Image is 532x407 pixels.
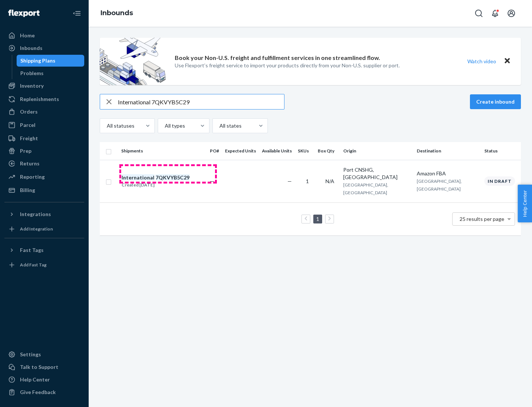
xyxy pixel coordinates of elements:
[295,142,315,160] th: SKUs
[20,186,35,194] div: Billing
[471,6,486,21] button: Open Search Box
[20,262,47,268] div: Add Fast Tag
[4,259,84,271] a: Add Fast Tag
[414,142,481,160] th: Destination
[219,122,219,129] input: All states
[100,9,133,17] a: Inbounds
[488,6,502,21] button: Open notifications
[518,185,532,222] button: Help Center
[164,122,165,129] input: All types
[4,244,84,256] button: Fast Tags
[4,145,84,157] a: Prep
[4,361,84,373] a: Talk to Support
[4,119,84,131] a: Parcel
[481,142,521,160] th: Status
[20,173,45,181] div: Reporting
[20,160,40,167] div: Returns
[259,142,295,160] th: Available Units
[20,351,41,358] div: Settings
[122,174,154,181] em: International
[4,184,84,196] a: Billing
[315,142,340,160] th: Box Qty
[20,108,38,115] div: Orders
[287,178,292,184] span: —
[315,216,321,222] a: Page 1 is your current page
[207,142,222,160] th: PO#
[470,94,521,109] button: Create inbound
[222,142,259,160] th: Expected Units
[20,32,35,39] div: Home
[4,374,84,386] a: Help Center
[118,142,207,160] th: Shipments
[17,55,85,67] a: Shipping Plans
[210,178,214,184] span: —
[95,3,139,24] ol: breadcrumbs
[20,363,58,371] div: Talk to Support
[343,166,411,181] div: Port CNSHG, [GEOGRAPHIC_DATA]
[20,147,31,155] div: Prep
[4,93,84,105] a: Replenishments
[20,376,50,383] div: Help Center
[4,223,84,235] a: Add Integration
[8,10,40,17] img: Flexport logo
[20,226,53,232] div: Add Integration
[20,388,56,396] div: Give Feedback
[4,158,84,169] a: Returns
[4,208,84,220] button: Integrations
[20,135,38,142] div: Freight
[504,6,519,21] button: Open account menu
[4,30,84,41] a: Home
[502,56,512,67] button: Close
[20,246,44,254] div: Fast Tags
[20,70,44,77] div: Problems
[417,170,478,177] div: Amazon FBA
[4,386,84,398] button: Give Feedback
[106,122,107,129] input: All statuses
[175,54,380,62] p: Book your Non-U.S. freight and fulfillment services in one streamlined flow.
[4,80,84,92] a: Inventory
[306,178,309,184] span: 1
[325,178,334,184] span: N/A
[4,106,84,118] a: Orders
[343,182,388,195] span: [GEOGRAPHIC_DATA], [GEOGRAPHIC_DATA]
[4,42,84,54] a: Inbounds
[484,176,515,186] div: In draft
[4,349,84,360] a: Settings
[417,178,462,192] span: [GEOGRAPHIC_DATA], [GEOGRAPHIC_DATA]
[17,67,85,79] a: Problems
[4,171,84,183] a: Reporting
[20,44,42,52] div: Inbounds
[175,62,400,69] p: Use Flexport’s freight service to import your products directly from your Non-U.S. supplier or port.
[460,216,504,222] span: 25 results per page
[340,142,414,160] th: Origin
[20,82,44,90] div: Inventory
[4,132,84,144] a: Freight
[156,174,190,181] em: 7QKVYB5C29
[20,95,59,103] div: Replenishments
[463,56,501,67] button: Watch video
[20,57,55,64] div: Shipping Plans
[20,121,35,129] div: Parcel
[118,94,284,109] input: Search inbounds by name, destination, msku...
[69,6,84,21] button: Close Navigation
[122,181,190,189] div: Created [DATE]
[20,211,51,218] div: Integrations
